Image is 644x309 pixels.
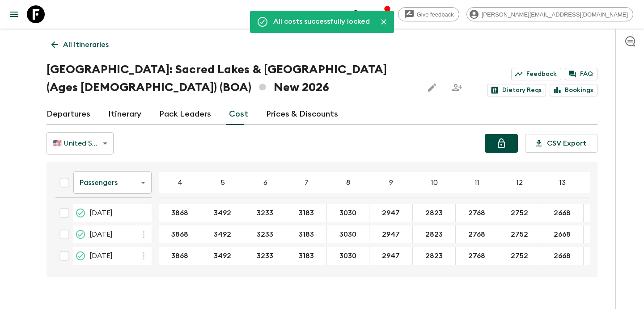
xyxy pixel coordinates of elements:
a: Give feedback [398,7,459,21]
div: 12 Jun 2026; 10 [413,204,456,222]
a: Cost [229,104,248,125]
a: Feedback [511,68,561,80]
button: 3868 [161,204,199,222]
span: [PERSON_NAME][EMAIL_ADDRESS][DOMAIN_NAME] [477,11,633,18]
button: 2768 [458,225,496,243]
a: FAQ [565,68,597,80]
p: All itineraries [63,39,109,50]
button: 2947 [371,225,411,243]
div: 12 Jun 2026; 11 [456,204,498,222]
button: 3868 [161,225,199,243]
button: menu [5,5,23,23]
button: 2554 [585,204,624,222]
button: Edit this itinerary [423,79,441,96]
button: 2668 [543,247,581,265]
button: 2752 [500,225,539,243]
button: 2752 [500,204,539,222]
button: 3492 [203,204,242,222]
button: 2768 [458,247,496,265]
button: Close [377,15,390,29]
div: 28 Aug 2026; 8 [327,225,369,243]
div: 28 Aug 2026; 13 [541,225,584,243]
a: Itinerary [108,104,141,125]
div: 12 Jun 2026; 6 [244,204,286,222]
button: 3183 [288,204,325,222]
button: 3183 [288,247,325,265]
button: 2947 [371,204,411,222]
div: 28 Aug 2026; 5 [201,225,244,243]
a: Pack Leaders [159,104,211,125]
div: 28 Aug 2026; 14 [584,225,627,243]
button: 2823 [415,247,453,265]
div: 12 Jun 2026; 4 [159,204,201,222]
div: 12 Jun 2026; 7 [286,204,327,222]
span: [DATE] [89,208,113,218]
button: 3492 [203,225,242,243]
div: 28 Aug 2026; 11 [456,225,498,243]
div: 12 Jun 2026; 9 [369,204,413,222]
div: 12 Jun 2026; 13 [541,204,584,222]
div: 28 Aug 2026; 6 [244,225,286,243]
p: 8 [346,177,350,188]
button: 2668 [543,225,581,243]
button: CSV Export [525,134,597,153]
button: 3233 [246,204,284,222]
button: Unlock costs [485,134,518,153]
button: search adventures [348,5,366,23]
button: 2554 [585,225,624,243]
button: 3030 [329,247,367,265]
p: 6 [263,177,267,188]
span: [DATE] [89,251,113,261]
div: 28 Aug 2026; 12 [498,225,541,243]
a: Bookings [550,84,597,96]
button: 2554 [585,247,624,265]
div: 24 Nov 2026; 7 [286,247,327,265]
div: 24 Nov 2026; 4 [159,247,201,265]
div: 24 Nov 2026; 5 [201,247,244,265]
button: 2823 [415,225,453,243]
button: 2768 [458,204,496,222]
svg: Guaranteed [75,251,86,261]
p: 12 [517,177,523,188]
div: 12 Jun 2026; 8 [327,204,369,222]
div: Passengers [73,170,152,195]
div: 24 Nov 2026; 6 [244,247,286,265]
div: 24 Nov 2026; 14 [584,247,627,265]
p: 9 [389,177,393,188]
svg: Guaranteed [75,229,86,240]
div: 24 Nov 2026; 10 [413,247,456,265]
svg: Guaranteed [75,208,86,218]
a: Departures [47,104,90,125]
button: 3183 [288,225,325,243]
div: All costs successfully locked [273,13,370,30]
a: Prices & Discounts [266,104,338,125]
span: Share this itinerary [448,79,466,96]
button: 3030 [329,225,367,243]
p: 4 [178,177,182,188]
h1: [GEOGRAPHIC_DATA]: Sacred Lakes & [GEOGRAPHIC_DATA] (Ages [DEMOGRAPHIC_DATA]) (BOA) New 2026 [47,61,416,96]
div: 12 Jun 2026; 5 [201,204,244,222]
div: 24 Nov 2026; 9 [369,247,413,265]
p: 13 [559,177,566,188]
div: 🇺🇸 United States Dollar (USD) [47,131,114,156]
span: Give feedback [412,11,459,18]
button: 3233 [246,247,284,265]
span: [DATE] [89,229,113,240]
button: 2947 [371,247,411,265]
button: 3492 [203,247,242,265]
div: 28 Aug 2026; 9 [369,225,413,243]
div: 28 Aug 2026; 4 [159,225,201,243]
p: 10 [431,177,438,188]
button: 2668 [543,204,581,222]
button: 2752 [500,247,539,265]
p: 11 [475,177,479,188]
p: 7 [305,177,309,188]
button: 3233 [246,225,284,243]
button: 2823 [415,204,453,222]
div: 28 Aug 2026; 10 [413,225,456,243]
div: Select all [55,174,73,192]
div: 24 Nov 2026; 12 [498,247,541,265]
a: Dietary Reqs [487,84,546,96]
div: 28 Aug 2026; 7 [286,225,327,243]
div: 12 Jun 2026; 14 [584,204,627,222]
